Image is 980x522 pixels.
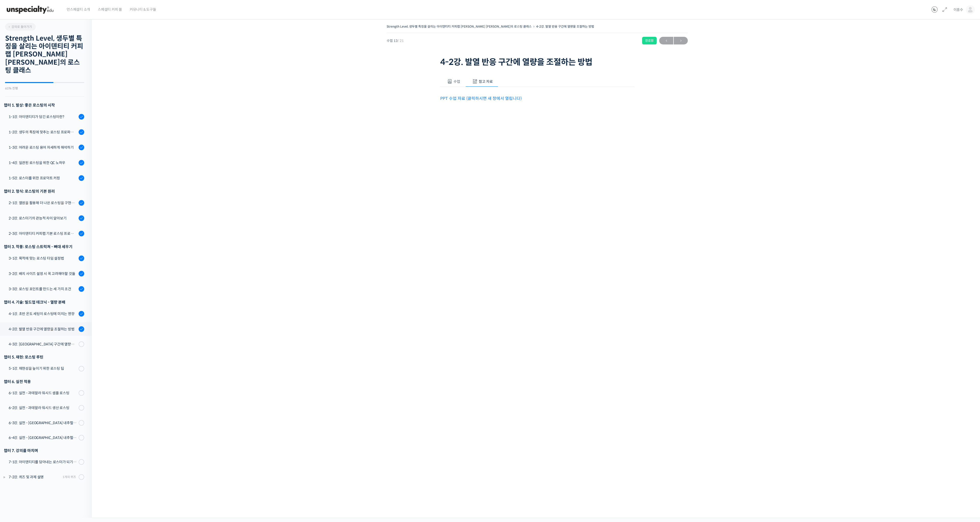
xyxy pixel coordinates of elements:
div: 챕터 4. 기술: 빌드업 테크닉 - 열량 분배 [4,299,84,306]
div: 4-2강. 발열 반응 구간에 열량을 조절하는 방법 [9,326,77,332]
a: Strength Level, 생두별 특징을 살리는 아이덴티티 커피랩 [PERSON_NAME] [PERSON_NAME]의 로스팅 클래스 [387,25,532,28]
div: 1-1강. 아이덴티티가 담긴 로스팅이란? [9,114,77,120]
h1: 4-2강. 발열 반응 구간에 열량을 조절하는 방법 [440,57,634,67]
span: ← [659,37,673,44]
span: 참고 자료 [479,79,493,84]
h3: 챕터 1. 발상: 좋은 로스팅의 시작 [4,102,84,109]
div: 3-1강. 목적에 맞는 로스팅 타임 설정법 [9,256,77,261]
a: ←이전 [659,37,673,44]
div: 1-4강. 일관된 로스팅을 위한 QC 노하우 [9,160,77,166]
div: 2-3강. 아이덴티티 커피랩 기본 로스팅 프로파일 세팅 [9,231,77,236]
div: 챕터 5. 재현: 로스팅 루틴 [4,354,84,361]
span: 수업 13 [387,39,404,42]
a: 4-2강. 발열 반응 구간에 열량을 조절하는 방법 [536,25,594,28]
div: 2-1강. 열원을 활용해 더 나은 로스팅을 구현하는 방법 [9,200,77,206]
span: 강의로 돌아가기 [8,25,32,29]
div: 6-3강. 실전 - [GEOGRAPHIC_DATA] 내추럴 샘플 로스팅 [9,420,77,426]
span: / 21 [398,39,404,43]
div: 1-2강. 생두의 특징에 맞추는 로스팅 프로파일 'Stength Level' [9,129,77,135]
span: 이흥수 [953,7,963,12]
div: 4-1강. 초반 온도 세팅이 로스팅에 미치는 영향 [9,311,77,317]
a: PPT 수업 자료 (클릭하시면 새 창에서 열립니다) [440,96,522,101]
div: 4-3강. [GEOGRAPHIC_DATA] 구간에 열량을 조절하는 방법 [9,341,77,347]
span: → [674,37,688,44]
div: 6-4강. 실전 - [GEOGRAPHIC_DATA] 내추럴 생산 로스팅 [9,435,77,440]
a: 설정 [66,162,98,175]
div: 챕터 6. 실전 적용 [4,378,84,385]
div: 3-3강. 로스팅 포인트를 만드는 세 가지 조건 [9,286,77,292]
span: 설정 [79,170,85,174]
div: 완료함 [642,37,657,44]
div: 6-2강. 실전 - 과테말라 워시드 생산 로스팅 [9,405,77,411]
a: 강의로 돌아가기 [5,23,36,31]
span: 대화 [47,170,53,174]
div: 7-1강. 아이덴티티를 담아내는 로스터가 되기 위해 [9,459,77,465]
div: 6-1강. 실전 - 과테말라 워시드 샘플 로스팅 [9,390,77,396]
div: 챕터 2. 형식: 로스팅의 기본 원리 [4,188,84,195]
span: 수업 [454,79,460,84]
div: 챕터 7. 강의를 마치며 [4,447,84,454]
div: 1-3강. 어려운 로스팅 용어 자세하게 해석하기 [9,145,77,150]
div: 61% 진행 [5,87,84,90]
div: 3-2강. 배치 사이즈 설정 시 꼭 고려해야할 것들 [9,271,77,276]
a: 홈 [2,162,34,175]
a: 대화 [34,162,66,175]
div: 챕터 3. 작풍: 로스팅 스트럭쳐 - 뼈대 세우기 [4,243,84,250]
span: 홈 [16,170,19,174]
h2: Strength Level, 생두별 특징을 살리는 아이덴티티 커피랩 [PERSON_NAME] [PERSON_NAME]의 로스팅 클래스 [5,34,84,74]
div: 1-5강. 로스터를 위한 프로덕트 커핑 [9,175,77,181]
div: 7-2강. 퀴즈 및 과제 설명 [9,474,61,480]
div: 1개의 퀴즈 [63,474,76,479]
a: 다음→ [674,37,688,44]
div: 5-1강. 재현성을 높이기 위한 로스팅 팁 [9,366,77,371]
div: 2-2강. 로스터기의 관능적 차이 알아보기 [9,215,77,221]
